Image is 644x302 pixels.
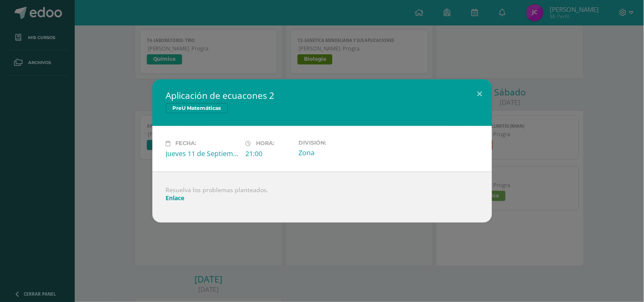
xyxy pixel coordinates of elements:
div: Resuelva los problemas planteados. [152,172,492,223]
span: Hora: [256,140,275,147]
label: División: [299,140,372,146]
a: Enlace [166,194,185,202]
h2: Aplicación de ecuacones 2 [166,89,478,101]
span: Fecha: [176,140,197,147]
div: Jueves 11 de Septiembre [166,149,239,158]
span: PreU Matemáticas [166,103,228,113]
div: 21:00 [246,149,292,158]
button: Close (Esc) [468,79,492,108]
div: Zona [299,148,372,157]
